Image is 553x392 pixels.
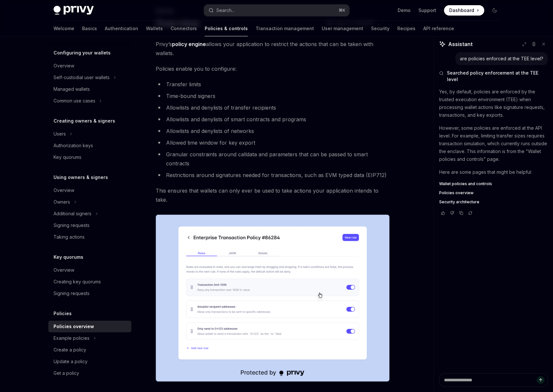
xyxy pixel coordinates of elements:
div: Common use cases [54,97,95,105]
a: Creating key quorums [48,276,131,288]
a: Signing requests [48,220,131,231]
a: Update a policy [48,356,131,367]
span: ⌘ K [339,8,345,13]
span: Privy’s allows your application to restrict the actions that can be taken with wallets. [156,40,390,58]
h5: Configuring your wallets [54,49,111,57]
a: Recipes [397,21,415,36]
span: Security architecture [439,199,479,205]
a: Taking actions [48,231,131,243]
div: Owners [54,198,70,206]
a: Signing requests [48,288,131,299]
span: Policies enable you to configure: [156,64,390,73]
a: Support [418,7,436,14]
li: Restrictions around signatures needed for transactions, such as EVM typed data (EIP712) [156,171,390,180]
div: Overview [54,186,74,194]
a: Get a policy [48,367,131,379]
div: Signing requests [54,221,90,229]
li: Transfer limits [156,80,390,89]
a: Overview [48,264,131,276]
a: Transaction management [256,21,314,36]
li: Time-bound signers [156,91,390,101]
button: Searched policy enforcement at the TEE level [439,70,548,83]
div: Taking actions [54,233,85,241]
div: Additional signers [54,210,91,218]
span: Searched policy enforcement at the TEE level [447,70,548,83]
li: Allowlists and denylists of networks [156,126,390,136]
span: Assistant [448,40,473,48]
div: Users [54,130,66,138]
a: User management [322,21,363,36]
a: Managed wallets [48,83,131,95]
li: Granular constraints around calldata and parameters that can be passed to smart contracts [156,150,390,168]
div: Search... [216,6,234,14]
a: Policies overview [48,321,131,332]
div: Create a policy [54,346,86,354]
a: Demo [398,7,411,14]
div: are policies enforced at the TEE level? [460,55,543,62]
span: Dashboard [449,7,474,14]
a: Basics [82,21,97,36]
img: Managing policies in the Privy Dashboard [156,215,390,382]
a: Welcome [54,21,74,36]
a: Overview [48,60,131,72]
h5: Using owners & signers [54,173,108,181]
button: Search...⌘K [204,5,349,16]
a: Overview [48,184,131,196]
p: Yes, by default, policies are enforced by the trusted execution environment (TEE) when processing... [439,88,548,119]
div: Key quorums [54,153,81,161]
span: Wallet policies and controls [439,181,492,186]
div: Update a policy [54,358,88,365]
a: Policies overview [439,190,548,196]
a: Security architecture [439,199,548,205]
a: Policies & controls [205,21,248,36]
div: Creating key quorums [54,278,101,286]
div: Signing requests [54,290,90,297]
span: Policies overview [439,190,474,196]
a: Dashboard [444,5,484,16]
h5: Key quorums [54,253,83,261]
button: Toggle dark mode [489,5,500,16]
a: API reference [423,21,454,36]
h5: Creating owners & signers [54,117,115,125]
a: Authorization keys [48,140,131,151]
a: Wallets [146,21,163,36]
p: Here are some pages that might be helpful: [439,168,548,176]
div: Overview [54,266,74,274]
div: Example policies [54,334,90,342]
img: dark logo [54,6,94,15]
a: Wallet policies and controls [439,181,548,186]
a: Key quorums [48,151,131,163]
a: Create a policy [48,344,131,356]
p: However, some policies are enforced at the API level. For example, limiting transfer sizes requir... [439,124,548,163]
li: Allowlists and denylists of smart contracts and programs [156,115,390,124]
strong: policy engine [172,41,206,47]
h5: Policies [54,310,72,317]
li: Allowlists and denylists of transfer recipients [156,103,390,112]
div: Policies overview [54,323,94,330]
div: Self-custodial user wallets [54,74,110,81]
li: Allowed time window for key export [156,138,390,147]
div: Overview [54,62,74,70]
div: Managed wallets [54,85,90,93]
button: Send message [537,376,545,384]
a: Connectors [171,21,197,36]
a: Security [371,21,390,36]
div: Authorization keys [54,142,93,149]
span: This ensures that wallets can only ever be used to take actions your application intends to take. [156,186,390,204]
a: Authentication [105,21,138,36]
div: Get a policy [54,369,79,377]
